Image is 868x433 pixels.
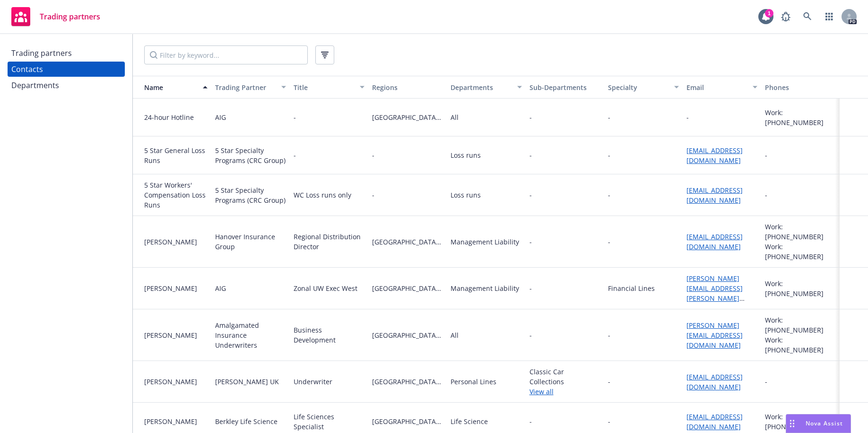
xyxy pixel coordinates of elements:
[761,76,840,99] button: Phones
[765,82,836,92] div: Phones
[529,387,600,397] a: View all
[294,377,332,387] div: Underwriter
[215,185,286,205] div: 5 Star Specialty Programs (CRC Group)
[608,150,610,160] div: -
[608,377,610,387] div: -
[372,112,443,122] span: [GEOGRAPHIC_DATA][US_STATE]
[529,82,600,92] div: Sub-Departments
[686,321,743,350] a: [PERSON_NAME][EMAIL_ADDRESS][DOMAIN_NAME]
[686,412,743,431] a: [EMAIL_ADDRESS][DOMAIN_NAME]
[608,237,610,247] div: -
[8,45,125,61] a: Trading partners
[765,412,836,432] div: Work: [PHONE_NUMBER]
[529,190,532,200] span: -
[372,190,443,200] span: -
[451,416,488,426] div: Life Science
[144,180,208,210] div: 5 Star Workers' Compensation Loss Runs
[686,112,689,122] div: -
[451,283,519,293] div: Management Liability
[526,76,604,99] button: Sub-Departments
[451,190,481,200] div: Loss runs
[294,190,351,200] div: WC Loss runs only
[765,150,767,160] div: -
[215,145,286,165] div: 5 Star Specialty Programs (CRC Group)
[368,76,447,99] button: Regions
[294,112,296,122] div: -
[451,112,459,122] div: All
[215,82,276,92] div: Trading Partner
[765,377,767,387] div: -
[372,416,443,426] span: [GEOGRAPHIC_DATA][US_STATE]
[765,9,773,18] div: 1
[686,82,747,92] div: Email
[765,222,836,242] div: Work: [PHONE_NUMBER]
[686,232,743,251] a: [EMAIL_ADDRESS][DOMAIN_NAME]
[608,416,610,426] div: -
[608,82,668,92] div: Specialty
[529,150,532,160] span: -
[137,82,197,92] div: Name
[806,419,843,427] span: Nova Assist
[529,377,600,387] span: Collections
[11,45,72,61] div: Trading partners
[608,283,655,293] div: Financial Lines
[765,279,836,298] div: Work: [PHONE_NUMBER]
[786,415,798,433] div: Drag to move
[215,232,286,252] div: Hanover Insurance Group
[144,330,208,340] div: [PERSON_NAME]
[529,112,600,122] span: -
[372,150,443,160] span: -
[765,190,767,200] div: -
[215,377,279,387] div: [PERSON_NAME] UK
[786,414,851,433] button: Nova Assist
[133,76,211,99] button: Name
[8,78,125,93] a: Departments
[686,372,743,391] a: [EMAIL_ADDRESS][DOMAIN_NAME]
[144,416,208,426] div: [PERSON_NAME]
[608,330,610,340] div: -
[604,76,683,99] button: Specialty
[765,315,836,335] div: Work: [PHONE_NUMBER]
[294,325,365,345] div: Business Development
[11,78,59,93] div: Departments
[529,283,532,293] span: -
[144,237,208,247] div: [PERSON_NAME]
[529,237,532,247] span: -
[215,320,286,350] div: Amalgamated Insurance Underwriters
[294,412,365,432] div: Life Sciences Specialist
[765,242,836,262] div: Work: [PHONE_NUMBER]
[686,274,743,313] a: [PERSON_NAME][EMAIL_ADDRESS][PERSON_NAME][DOMAIN_NAME]
[451,237,519,247] div: Management Liability
[776,7,795,26] a: Report a Bug
[765,108,836,127] div: Work: [PHONE_NUMBER]
[372,283,443,293] span: [GEOGRAPHIC_DATA][US_STATE]
[372,82,443,92] div: Regions
[451,150,481,160] div: Loss runs
[529,367,600,377] span: Classic Car
[144,45,308,64] input: Filter by keyword...
[451,377,496,387] div: Personal Lines
[608,190,610,200] div: -
[40,13,100,20] span: Trading partners
[447,76,525,99] button: Departments
[451,330,459,340] div: All
[144,377,208,387] div: [PERSON_NAME]
[11,62,43,77] div: Contacts
[215,416,278,426] div: Berkley Life Science
[529,416,532,426] span: -
[820,7,839,26] a: Switch app
[798,7,817,26] a: Search
[372,330,443,340] span: [GEOGRAPHIC_DATA][US_STATE]
[529,330,600,340] span: -
[451,82,511,92] div: Departments
[144,283,208,293] div: [PERSON_NAME]
[211,76,290,99] button: Trading Partner
[683,76,761,99] button: Email
[144,145,208,165] div: 5 Star General Loss Runs
[215,112,226,122] div: AIG
[608,112,610,122] div: -
[215,283,226,293] div: AIG
[294,82,354,92] div: Title
[290,76,368,99] button: Title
